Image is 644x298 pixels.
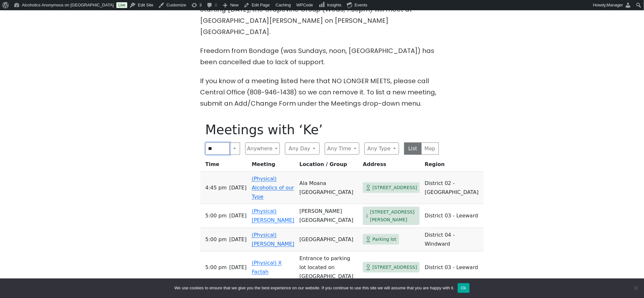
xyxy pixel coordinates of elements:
[360,160,422,172] th: Address
[200,75,444,109] p: If you know of a meeting listed here that NO LONGER MEETS, please call Central Office (808-946-14...
[205,211,227,220] span: 5:00 PM
[205,122,439,137] h1: Meetings with ‘Ke’
[200,160,249,172] th: Time
[252,232,294,247] a: (Physical) [PERSON_NAME]
[422,204,484,228] td: District 03 - Leeward
[372,263,417,271] span: [STREET_ADDRESS]
[297,204,360,228] td: [PERSON_NAME][GEOGRAPHIC_DATA]
[230,143,240,155] button: Search
[297,172,360,204] td: Ala Moana [GEOGRAPHIC_DATA]
[404,143,422,155] button: List
[229,211,247,220] span: [DATE]
[200,45,444,68] p: Freedom from Bondage (was Sundays, noon, [GEOGRAPHIC_DATA]) has been cancelled due to lack of sup...
[229,263,247,272] span: [DATE]
[205,235,227,244] span: 5:00 PM
[297,251,360,284] td: Entrance to parking lot located on [GEOGRAPHIC_DATA]
[297,228,360,251] td: [GEOGRAPHIC_DATA]
[364,143,399,155] button: Any Type
[252,260,282,275] a: (Physical) X Factah
[205,183,227,192] span: 4:45 PM
[458,283,470,293] button: Ok
[285,143,320,155] button: Any Day
[297,160,360,172] th: Location / Group
[252,176,294,200] a: (Physical) Alcoholics of our Type
[607,3,623,7] span: Manager
[327,3,342,7] span: Insights
[205,143,230,155] input: Search
[421,143,439,155] button: Map
[116,2,127,8] a: Live
[370,208,417,224] span: [STREET_ADDRESS][PERSON_NAME]
[229,183,247,192] span: [DATE]
[372,184,417,192] span: [STREET_ADDRESS]
[633,285,639,291] span: No
[252,208,294,223] a: (Physical) [PERSON_NAME]
[174,285,454,291] span: We use cookies to ensure that we give you the best experience on our website. If you continue to ...
[422,251,484,284] td: District 03 - Leeward
[229,235,247,244] span: [DATE]
[245,143,280,155] button: Anywhere
[422,160,484,172] th: Region
[249,160,297,172] th: Meeting
[422,172,484,204] td: District 02 - [GEOGRAPHIC_DATA]
[200,4,444,38] p: Starting [DATE], the Grapevine Group (Weds, 7:30pm) will meet at [GEOGRAPHIC_DATA][PERSON_NAME] o...
[422,228,484,251] td: District 04 - Windward
[325,143,359,155] button: Any Time
[205,263,227,272] span: 5:00 PM
[372,235,396,243] span: Parking lot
